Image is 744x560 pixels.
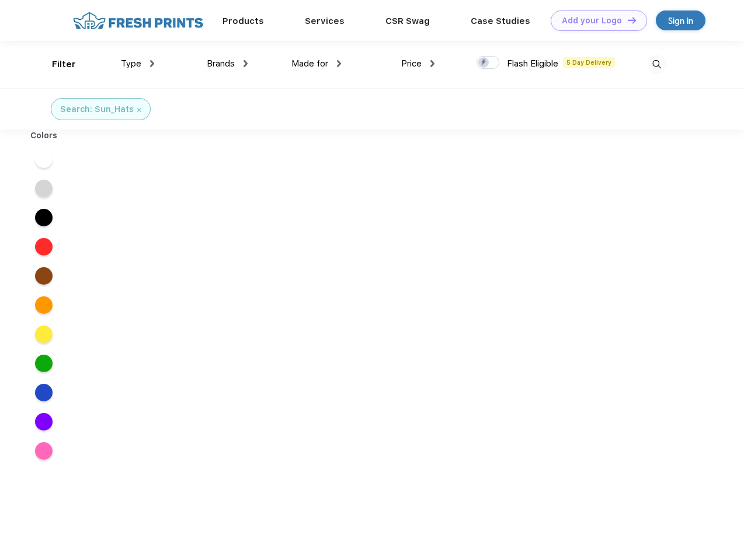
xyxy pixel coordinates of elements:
[668,14,693,27] div: Sign in
[60,103,134,116] div: Search: Sun_Hats
[52,58,76,71] div: Filter
[430,60,434,67] img: dropdown.png
[628,17,636,23] img: DT
[222,16,264,26] a: Products
[562,16,622,26] div: Add your Logo
[647,55,666,74] img: desktop_search.svg
[121,58,141,69] span: Type
[22,129,67,142] div: Colors
[563,57,615,68] span: 5 Day Delivery
[507,58,558,69] span: Flash Eligible
[137,108,141,112] img: filter_cancel.svg
[656,10,705,30] a: Sign in
[150,60,154,67] img: dropdown.png
[337,60,341,67] img: dropdown.png
[244,60,248,67] img: dropdown.png
[69,10,207,31] img: fo%20logo%202.webp
[291,58,328,69] span: Made for
[207,58,235,69] span: Brands
[401,58,422,69] span: Price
